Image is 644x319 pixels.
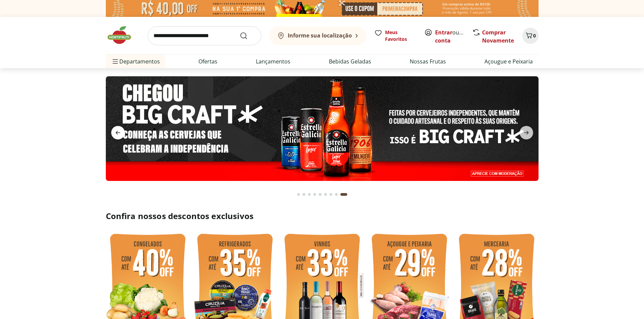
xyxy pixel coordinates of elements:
[317,186,323,203] button: Go to page 5 from fs-carousel
[514,126,539,139] button: next
[307,186,312,203] button: Go to page 3 from fs-carousel
[435,29,452,36] a: Entrar
[312,186,317,203] button: Go to page 4 from fs-carousel
[334,186,339,203] button: Go to page 8 from fs-carousel
[522,28,539,44] button: Carrinho
[328,186,334,203] button: Go to page 7 from fs-carousel
[435,29,472,44] a: Criar conta
[329,57,371,65] a: Bebidas Geladas
[435,28,465,45] span: ou
[105,76,538,181] img: stella
[198,57,217,65] a: Ofertas
[106,25,140,45] img: Hortifruti
[296,186,301,203] button: Go to page 1 from fs-carousel
[240,32,256,40] button: Submit Search
[106,126,130,139] button: previous
[482,29,514,44] a: Comprar Novamente
[111,53,119,70] button: Menu
[301,186,307,203] button: Go to page 2 from fs-carousel
[410,57,446,65] a: Nossas Frutas
[106,211,539,221] h2: Confira nossos descontos exclusivos
[374,29,416,43] a: Meus Favoritos
[288,32,352,39] b: Informe sua localização
[148,26,261,45] input: search
[323,186,328,203] button: Go to page 6 from fs-carousel
[484,57,533,65] a: Açougue e Peixaria
[339,186,349,203] button: Current page from fs-carousel
[111,53,160,70] span: Departamentos
[256,57,290,65] a: Lançamentos
[385,29,416,43] span: Meus Favoritos
[533,32,536,39] span: 0
[269,26,366,45] button: Informe sua localização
